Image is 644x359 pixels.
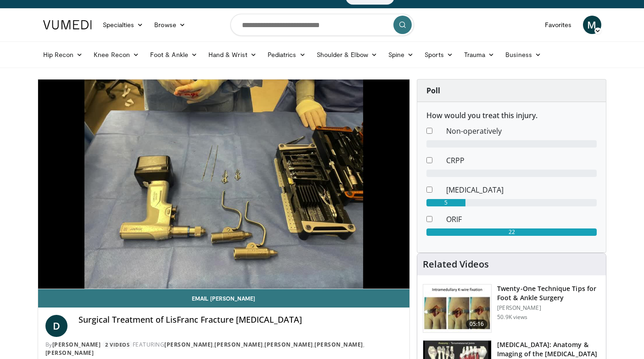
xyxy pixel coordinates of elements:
[264,341,313,348] a: [PERSON_NAME]
[230,14,414,36] input: Search topics, interventions
[439,125,604,137] dd: Non-operatively
[439,155,604,166] dd: CRPP
[466,319,488,329] span: 05:16
[423,259,489,270] h4: Related Videos
[426,111,597,120] h6: How would you treat this injury.
[38,80,410,289] video-js: Video Player
[88,46,145,64] a: Knee Recon
[314,341,363,348] a: [PERSON_NAME]
[45,349,94,357] a: [PERSON_NAME]
[38,46,89,64] a: Hip Recon
[459,46,500,64] a: Trauma
[149,16,191,34] a: Browse
[497,284,600,302] h3: Twenty-One Technique Tips for Foot & Ankle Surgery
[164,341,213,348] a: [PERSON_NAME]
[439,214,604,225] dd: ORIF
[97,16,149,34] a: Specialties
[419,46,459,64] a: Sports
[145,46,203,64] a: Foot & Ankle
[583,16,601,34] a: M
[426,228,597,236] div: 22
[439,184,604,195] dd: [MEDICAL_DATA]
[78,315,403,325] h4: Surgical Treatment of LisFranc Fracture [MEDICAL_DATA]
[383,46,419,64] a: Spine
[203,46,262,64] a: Hand & Wrist
[52,341,101,348] a: [PERSON_NAME]
[43,20,92,29] img: VuMedi Logo
[311,46,383,64] a: Shoulder & Elbow
[497,304,600,312] p: [PERSON_NAME]
[38,289,410,308] a: Email [PERSON_NAME]
[262,46,311,64] a: Pediatrics
[497,340,600,359] h3: [MEDICAL_DATA]: Anatomy & Imaging of the [MEDICAL_DATA]
[45,341,403,357] div: By FEATURING , , , ,
[45,315,67,337] a: D
[500,46,547,64] a: Business
[426,85,440,96] strong: Poll
[539,16,577,34] a: Favorites
[423,284,600,333] a: 05:16 Twenty-One Technique Tips for Foot & Ankle Surgery [PERSON_NAME] 50.9K views
[423,285,491,332] img: 6702e58c-22b3-47ce-9497-b1c0ae175c4c.150x105_q85_crop-smart_upscale.jpg
[102,341,133,348] a: 2 Videos
[497,313,527,321] p: 50.9K views
[214,341,263,348] a: [PERSON_NAME]
[426,199,465,206] div: 5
